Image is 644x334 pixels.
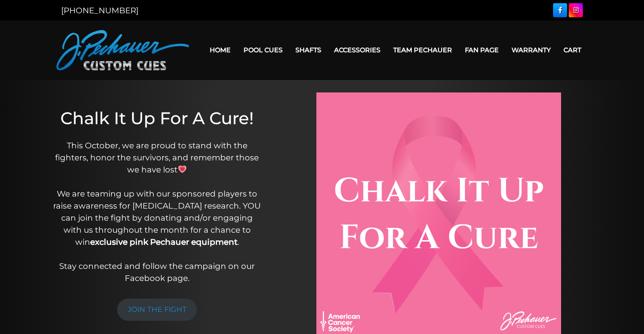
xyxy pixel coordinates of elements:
a: Shafts [289,40,328,60]
img: 💗 [178,165,186,173]
a: Warranty [505,40,557,60]
a: JOIN THE FIGHT [117,299,197,321]
a: Cart [557,40,588,60]
a: Team Pechauer [387,40,458,60]
a: Pool Cues [237,40,289,60]
a: Home [203,40,237,60]
a: Accessories [328,40,387,60]
strong: exclusive pink Pechauer equipment [90,237,237,247]
a: [PHONE_NUMBER] [61,6,138,15]
a: Fan Page [458,40,505,60]
h1: Chalk It Up For A Cure! [52,108,262,128]
p: This October, we are proud to stand with the fighters, honor the survivors, and remember those we... [52,139,262,284]
img: Pechauer Custom Cues [56,30,189,70]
